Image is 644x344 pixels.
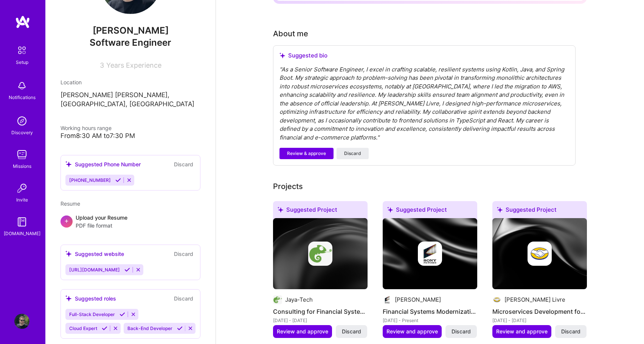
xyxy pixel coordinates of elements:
button: Review and approve [492,325,551,338]
span: Software Engineer [90,37,171,48]
div: Suggested Project [273,201,368,221]
div: Suggested roles [65,294,116,302]
div: Location [61,78,200,86]
i: Reject [113,325,118,331]
img: cover [492,218,587,289]
div: Missions [13,162,31,170]
div: [DATE] - [DATE] [492,316,587,324]
div: Setup [16,58,28,66]
div: Projects [273,181,303,192]
span: + [64,217,69,225]
button: Discard [172,294,196,303]
button: Review and approve [273,325,332,338]
div: Add projects you've worked on [273,181,303,192]
button: Discard [445,325,477,338]
i: icon SuggestedTeams [65,251,72,257]
button: Discard [337,148,369,159]
h4: Consulting for Financial Systems [273,307,368,316]
img: logo [15,15,30,29]
button: Review and approve [383,325,442,338]
div: +Upload your ResumePDF file format [61,214,200,229]
a: User Avatar [12,314,31,329]
span: Review & approve [287,150,326,157]
div: Jaya-Tech [285,296,313,304]
span: Discard [342,328,361,335]
span: Review and approve [386,328,438,335]
span: Discard [452,328,471,335]
img: Company logo [308,242,332,266]
i: Accept [115,177,121,183]
i: Reject [188,325,193,331]
i: icon SuggestedTeams [278,207,283,212]
span: Cloud Expert [69,325,97,331]
div: Discovery [11,129,33,136]
img: setup [14,42,30,58]
span: Discard [561,328,580,335]
div: About me [273,28,308,39]
img: cover [273,218,368,289]
i: icon SuggestedTeams [279,53,285,58]
div: Notifications [9,93,36,101]
i: Reject [130,311,136,317]
button: Discard [172,160,196,169]
i: Reject [135,267,141,273]
img: Company logo [418,242,442,266]
i: icon SuggestedTeams [497,207,503,212]
div: Suggested Project [492,201,587,221]
img: Company logo [528,242,552,266]
img: Invite [14,181,29,196]
i: icon SuggestedTeams [65,161,72,167]
i: Accept [102,325,107,331]
button: Discard [172,249,196,258]
i: Accept [119,311,125,317]
span: Review and approve [277,328,328,335]
div: Invite [16,196,28,204]
p: [PERSON_NAME] [PERSON_NAME], [GEOGRAPHIC_DATA], [GEOGRAPHIC_DATA] [61,91,200,109]
img: bell [14,78,29,93]
span: Review and approve [496,328,548,335]
div: " As a Senior Software Engineer, I excel in crafting scalable, resilient systems using Kotlin, Ja... [279,65,569,142]
i: Accept [177,325,183,331]
img: discovery [14,113,29,129]
span: [URL][DOMAIN_NAME] [69,267,120,273]
h4: Financial Systems Modernization [383,307,477,316]
div: [PERSON_NAME] Livre [504,296,565,304]
div: Suggested Phone Number [65,160,141,168]
div: [DATE] - [DATE] [273,316,368,324]
button: Review & approve [279,148,334,159]
div: [DOMAIN_NAME] [4,229,40,237]
i: Reject [126,177,132,183]
span: Resume [61,200,80,207]
i: icon SuggestedTeams [387,207,393,212]
div: [DATE] - Present [383,316,477,324]
div: Upload your Resume [76,214,127,229]
span: Years Experience [106,61,161,69]
span: 3 [100,61,104,69]
span: Discard [344,150,361,157]
i: Accept [124,267,130,273]
img: Company logo [273,295,282,304]
span: [PHONE_NUMBER] [69,177,111,183]
div: Suggested Project [383,201,477,221]
button: Discard [336,325,367,338]
img: guide book [14,214,29,229]
img: teamwork [14,147,29,162]
img: Company logo [492,295,501,304]
h4: Microservices Development for E-Commerce [492,307,587,316]
span: Back-End Developer [127,325,172,331]
img: User Avatar [14,314,29,329]
img: Company logo [383,295,392,304]
span: [PERSON_NAME] [61,25,200,36]
i: icon SuggestedTeams [65,295,72,302]
div: [PERSON_NAME] [395,296,441,304]
div: Suggested website [65,250,124,258]
span: PDF file format [76,222,127,229]
div: From 8:30 AM to 7:30 PM [61,132,200,140]
span: Full-Stack Developer [69,311,115,317]
button: Discard [555,325,587,338]
span: Working hours range [61,125,112,131]
div: Suggested bio [279,52,569,59]
img: cover [383,218,477,289]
